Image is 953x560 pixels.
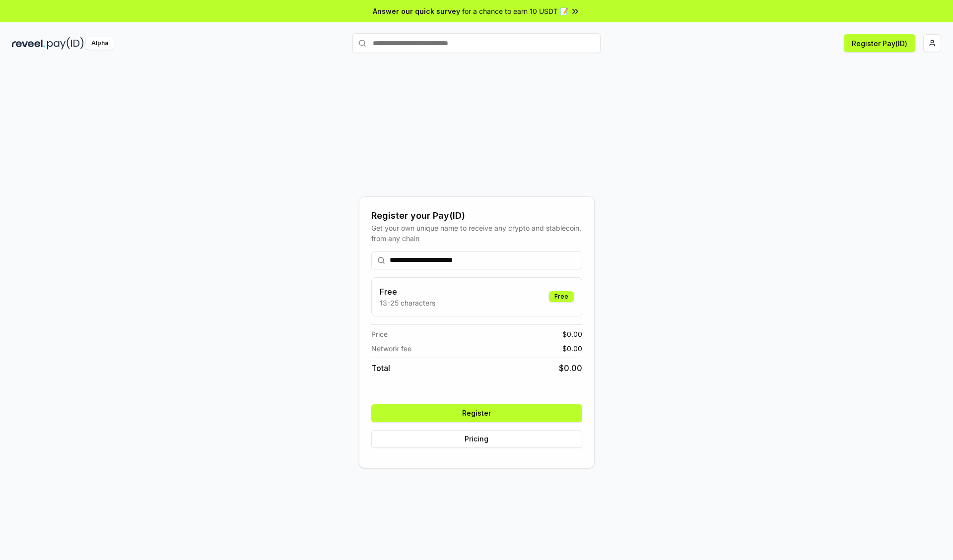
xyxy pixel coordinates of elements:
[562,329,582,339] span: $ 0.00
[380,298,435,308] p: 13-25 characters
[12,37,45,50] img: reveel_dark
[371,430,582,448] button: Pricing
[371,223,582,244] div: Get your own unique name to receive any crypto and stablecoin, from any chain
[371,343,411,354] span: Network fee
[559,362,582,374] span: $ 0.00
[371,209,582,223] div: Register your Pay(ID)
[462,6,568,16] span: for a chance to earn 10 USDT 📝
[373,6,460,16] span: Answer our quick survey
[47,37,84,50] img: pay_id
[371,329,388,339] span: Price
[380,286,435,298] h3: Free
[562,343,582,354] span: $ 0.00
[371,404,582,422] button: Register
[371,362,390,374] span: Total
[86,37,114,50] div: Alpha
[549,291,574,302] div: Free
[844,34,915,52] button: Register Pay(ID)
